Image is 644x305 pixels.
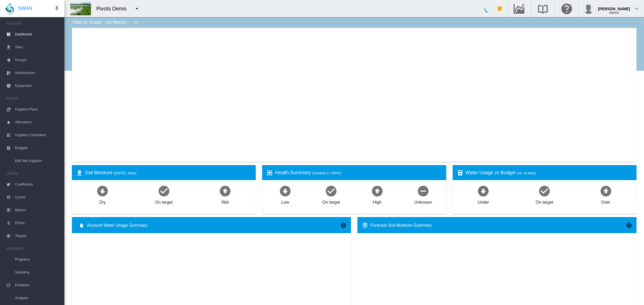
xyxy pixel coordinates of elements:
[414,197,432,205] div: Unknown
[76,170,83,176] md-icon: icon-map-marker-radius
[266,170,273,176] md-icon: icon-heart-box-outline
[69,17,143,28] div: Filter by Group: - not filtered -
[477,197,489,205] div: Under
[15,292,60,304] span: Analytes
[219,184,232,197] md-icon: icon-arrow-up-bold-circle
[158,184,170,197] md-icon: icon-checkbox-marked-circle
[599,184,612,197] md-icon: icon-arrow-up-bold-circle
[279,184,292,197] md-icon: icon-arrow-down-bold-circle
[312,171,341,175] span: (Sentinel-2 | NDVI)
[5,3,14,14] img: SWAN-Landscape-Logo-Colour-drop.png
[15,54,60,66] span: Groups
[15,204,60,217] span: Metrics
[15,41,60,54] span: Sites
[70,2,91,15] img: DwraFM8HQLsLAAAAAElFTkSuQmCC
[362,222,368,229] md-icon: icon-thermometer-lines
[560,5,573,12] md-icon: Click here for help
[417,184,430,197] md-icon: icon-minus-circle
[325,184,338,197] md-icon: icon-checkbox-marked-circle
[96,5,131,12] div: Pivots Demo
[6,19,60,28] span: ACCOUNT
[15,266,60,279] span: Sampling
[536,5,549,12] md-icon: Search the knowledge base
[15,79,60,92] span: Equipment
[15,116,60,129] span: Allocations
[155,197,173,205] div: On target
[497,5,503,12] md-icon: icon-bell-ring
[87,222,340,228] span: Account Water Usage Summary
[15,129,60,142] span: Irrigation Controllers
[340,222,347,229] md-icon: icon-information
[457,170,463,176] md-icon: icon-cup-water
[18,5,32,12] span: SWAN
[6,94,60,103] span: WATER
[609,11,619,14] span: (Admin)
[633,5,640,12] md-icon: icon-chevron-down
[626,222,632,229] md-icon: icon-information
[99,197,106,205] div: Dry
[78,222,85,229] md-icon: icon-water
[54,5,60,12] md-icon: icon-pin
[96,184,109,197] md-icon: icon-arrow-down-bold-circle
[15,217,60,229] span: Prices
[15,154,60,167] span: Edit Site Irrigation
[373,197,382,205] div: High
[513,5,525,12] md-icon: Go to the Data Hub
[538,184,551,197] md-icon: icon-checkbox-marked-circle
[131,3,142,14] button: icon-menu-down
[15,103,60,116] span: Irrigation Plans
[517,171,536,175] span: (no. of sites)
[85,169,251,176] div: Soil Moisture
[370,222,626,228] div: Forecast Soil Moisture Summary
[15,191,60,204] span: Cycles
[221,197,229,205] div: Wet
[15,279,60,292] span: Fertilisers
[601,197,610,205] div: Over
[466,169,632,176] div: Water Usage vs Budget
[133,19,139,26] md-icon: icon-menu-down
[477,184,490,197] md-icon: icon-arrow-down-bold-circle
[6,244,60,253] span: NUTRIENTS
[275,169,442,176] div: Health Summary
[15,178,60,191] span: Coefficients
[114,171,136,175] span: ([DATE], Sites)
[281,197,289,205] div: Low
[371,184,384,197] md-icon: icon-arrow-up-bold-circle
[134,5,140,12] md-icon: icon-menu-down
[131,17,141,28] button: icon-menu-down
[322,197,340,205] div: On target
[536,197,553,205] div: On target
[15,229,60,242] span: Targets
[598,4,630,9] div: [PERSON_NAME]
[495,3,505,14] button: icon-bell-ring
[15,253,60,266] span: Programs
[6,169,60,178] span: CROPS
[15,66,60,79] span: Infrastructure
[583,3,594,14] img: profile.jpg
[15,142,60,154] span: Budgets
[15,28,60,41] span: Dashboard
